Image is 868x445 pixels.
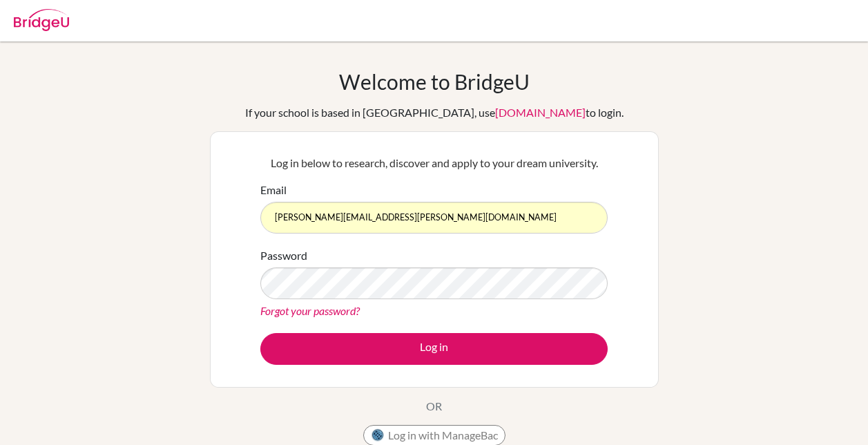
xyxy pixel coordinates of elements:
[260,333,608,365] button: Log in
[495,106,586,119] a: [DOMAIN_NAME]
[426,398,442,415] p: OR
[260,247,307,264] label: Password
[260,155,608,171] p: Log in below to research, discover and apply to your dream university.
[339,69,530,94] h1: Welcome to BridgeU
[14,9,69,31] img: Bridge-U
[245,104,624,121] div: If your school is based in [GEOGRAPHIC_DATA], use to login.
[260,182,287,198] label: Email
[260,304,360,317] a: Forgot your password?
